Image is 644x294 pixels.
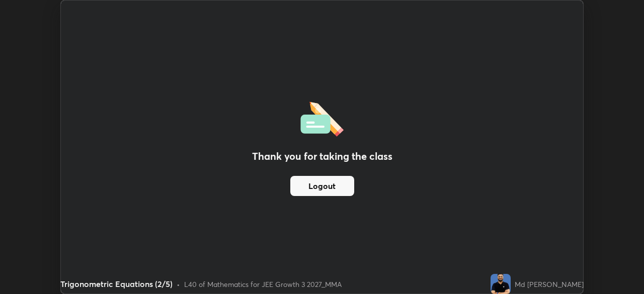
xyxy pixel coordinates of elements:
[252,149,392,164] h2: Thank you for taking the class
[290,176,354,196] button: Logout
[300,99,344,137] img: offlineFeedback.1438e8b3.svg
[60,278,173,290] div: Trigonometric Equations (2/5)
[491,274,511,294] img: 2958a625379348b7bd8472edfd5724da.jpg
[515,279,584,289] div: Md [PERSON_NAME]
[177,279,180,289] div: •
[184,279,342,289] div: L40 of Mathematics for JEE Growth 3 2027_MMA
